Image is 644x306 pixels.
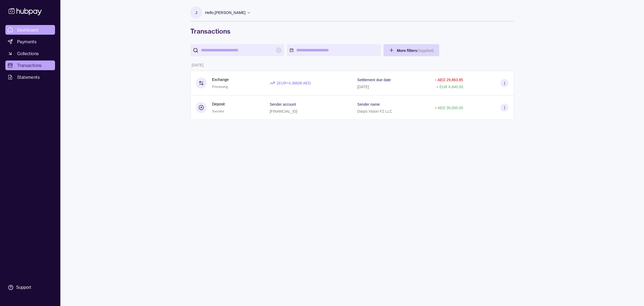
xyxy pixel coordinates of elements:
[195,10,197,16] p: J
[5,25,55,35] a: Dashboard
[5,49,55,58] a: Collections
[17,50,39,57] span: Collections
[16,284,31,290] div: Support
[397,48,434,53] span: More filters
[17,74,40,80] span: Statements
[383,44,439,56] button: More filters(0applied)
[201,44,273,56] input: search
[417,48,434,53] p: ( 0 applied)
[212,85,228,89] span: Processing
[357,109,392,113] p: Darpo Vision FZ LLC
[357,102,380,106] p: Sender name
[270,109,297,113] p: [FINANCIAL_ID]
[357,78,391,82] p: Settlement due date
[212,101,225,107] p: Deposit
[212,77,229,83] p: Exchange
[270,102,296,106] p: Sender account
[205,10,246,16] p: Hello, [PERSON_NAME]
[5,37,55,47] a: Payments
[434,106,463,110] p: + AED 30,000.00
[436,85,463,89] p: + EUR 6,840.00
[212,109,224,113] span: Success
[434,78,463,82] p: − AED 29,863.85
[17,38,36,45] span: Payments
[192,63,203,67] p: [DATE]
[17,62,42,69] span: Transactions
[276,80,311,86] p: 1 EUR = 4.36606 AED
[357,85,369,89] p: [DATE]
[190,27,514,35] h1: Transactions
[17,27,38,33] span: Dashboard
[5,61,55,70] a: Transactions
[5,282,55,293] a: Support
[5,72,55,82] a: Statements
